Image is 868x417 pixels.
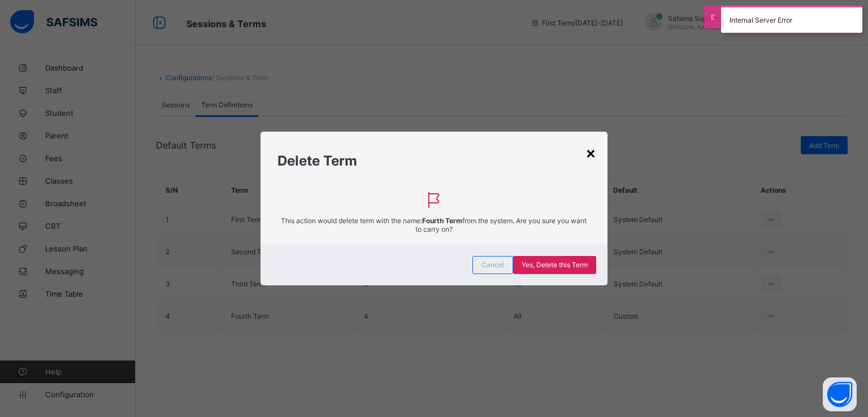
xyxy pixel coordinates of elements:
[522,260,588,269] span: Yes, Delete this Term
[481,260,504,269] span: Cancel
[721,6,862,33] div: Internal Server Error
[823,377,857,411] button: Open asap
[422,216,462,225] strong: Fourth Term
[585,143,596,162] div: ×
[277,153,591,169] h1: Delete Term
[277,216,591,233] span: This action would delete term with the name: from the system. Are you sure you want to carry on?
